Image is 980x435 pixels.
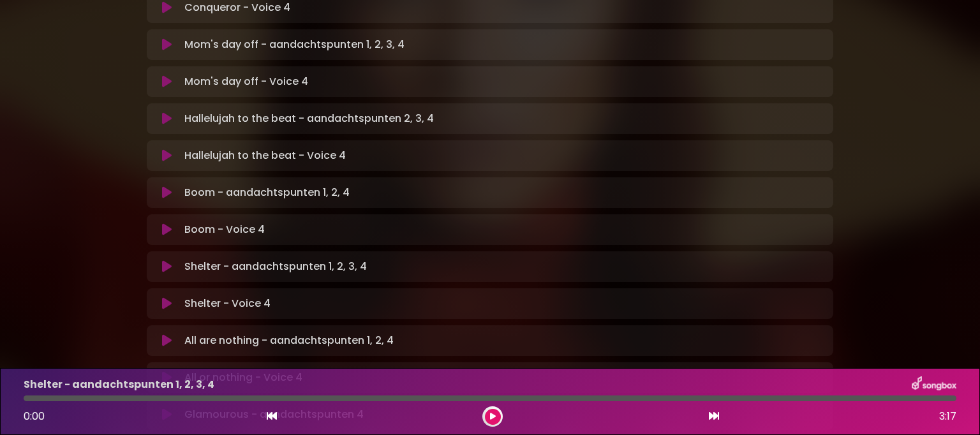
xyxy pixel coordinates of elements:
[184,222,265,237] p: Boom - Voice 4
[24,377,214,392] p: Shelter - aandachtspunten 1, 2, 3, 4
[184,333,394,348] p: All are nothing - aandachtspunten 1, 2, 4
[24,409,45,424] span: 0:00
[184,148,346,163] p: Hallelujah to the beat - Voice 4
[184,111,434,126] p: Hallelujah to the beat - aandachtspunten 2, 3, 4
[184,296,271,311] p: Shelter - Voice 4
[912,376,956,393] img: songbox-logo-white.png
[184,259,367,274] p: Shelter - aandachtspunten 1, 2, 3, 4
[184,74,308,89] p: Mom's day off - Voice 4
[939,409,956,424] span: 3:17
[184,37,405,52] p: Mom's day off - aandachtspunten 1, 2, 3, 4
[184,185,350,200] p: Boom - aandachtspunten 1, 2, 4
